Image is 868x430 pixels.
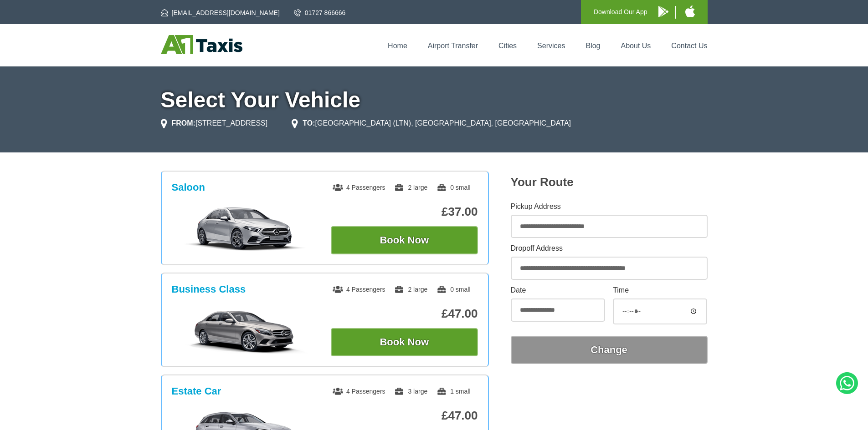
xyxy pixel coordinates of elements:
[172,283,246,295] h3: Business Class
[437,286,470,293] span: 0 small
[394,388,427,395] span: 3 large
[511,287,605,294] label: Date
[172,385,221,397] h3: Estate Car
[303,119,315,127] strong: TO:
[671,42,707,50] a: Contact Us
[394,184,427,191] span: 2 large
[333,286,385,293] span: 4 Passengers
[437,184,470,191] span: 0 small
[161,89,708,111] h1: Select Your Vehicle
[394,286,427,293] span: 2 large
[685,5,695,17] img: A1 Taxis iPhone App
[428,42,478,50] a: Airport Transfer
[511,245,708,252] label: Dropoff Address
[511,203,708,210] label: Pickup Address
[331,409,478,423] p: £47.00
[292,118,571,129] li: [GEOGRAPHIC_DATA] (LTN), [GEOGRAPHIC_DATA], [GEOGRAPHIC_DATA]
[388,42,407,50] a: Home
[333,184,385,191] span: 4 Passengers
[511,336,708,364] button: Change
[331,226,478,254] button: Book Now
[172,119,195,127] strong: FROM:
[333,388,385,395] span: 4 Passengers
[537,42,565,50] a: Services
[586,42,600,50] a: Blog
[331,328,478,356] button: Book Now
[161,35,242,54] img: A1 Taxis St Albans LTD
[613,287,707,294] label: Time
[294,8,346,17] a: 01727 866666
[176,206,313,252] img: Saloon
[161,118,268,129] li: [STREET_ADDRESS]
[172,182,205,193] h3: Saloon
[658,6,668,17] img: A1 Taxis Android App
[511,175,708,189] h2: Your Route
[161,8,280,17] a: [EMAIL_ADDRESS][DOMAIN_NAME]
[498,42,517,50] a: Cities
[594,6,647,18] p: Download Our App
[176,308,313,354] img: Business Class
[437,388,470,395] span: 1 small
[331,307,478,321] p: £47.00
[331,205,478,219] p: £37.00
[621,42,651,50] a: About Us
